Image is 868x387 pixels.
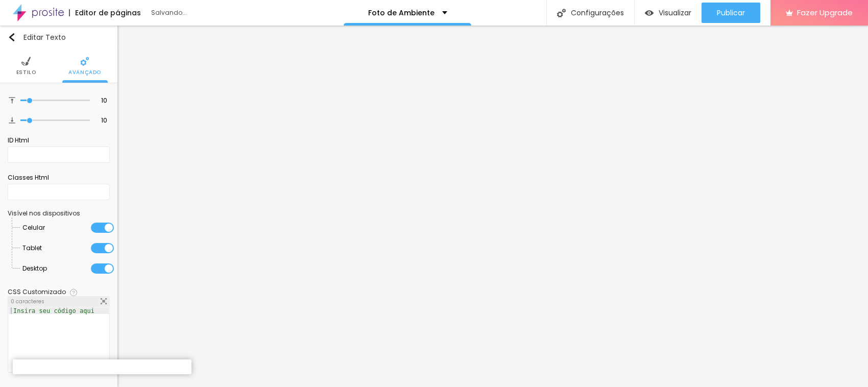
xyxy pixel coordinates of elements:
div: Insira seu código aqui [9,307,99,315]
span: Fazer Upgrade [797,8,853,17]
span: Publicar [717,9,745,17]
button: Publicar [702,3,760,23]
div: CSS Customizado [8,289,66,295]
div: ID Html [8,136,110,145]
img: Icone [21,57,31,66]
iframe: Editor [117,26,868,387]
span: Tablet [22,238,42,258]
div: 0 caracteres [8,297,109,307]
span: Avançado [68,70,101,75]
img: Icone [9,97,15,104]
div: Editor de páginas [69,9,141,16]
img: Icone [557,9,566,17]
img: Icone [70,289,77,296]
img: Icone [80,57,89,66]
img: Icone [9,117,15,124]
div: Subindo 14/15 arquivos [13,359,191,367]
span: Estilo [16,70,36,75]
div: Visível nos dispositivos [8,210,110,216]
img: Icone [8,33,16,41]
span: Desktop [22,258,47,279]
span: Visualizar [659,9,691,17]
div: Editar Texto [8,33,66,41]
div: Classes Html [8,173,110,182]
span: Celular [22,217,45,238]
p: Foto de Ambiente [368,9,435,16]
button: Visualizar [635,3,702,23]
div: Salvando... [151,10,269,16]
img: Icone [101,298,107,304]
img: view-1.svg [645,9,654,17]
